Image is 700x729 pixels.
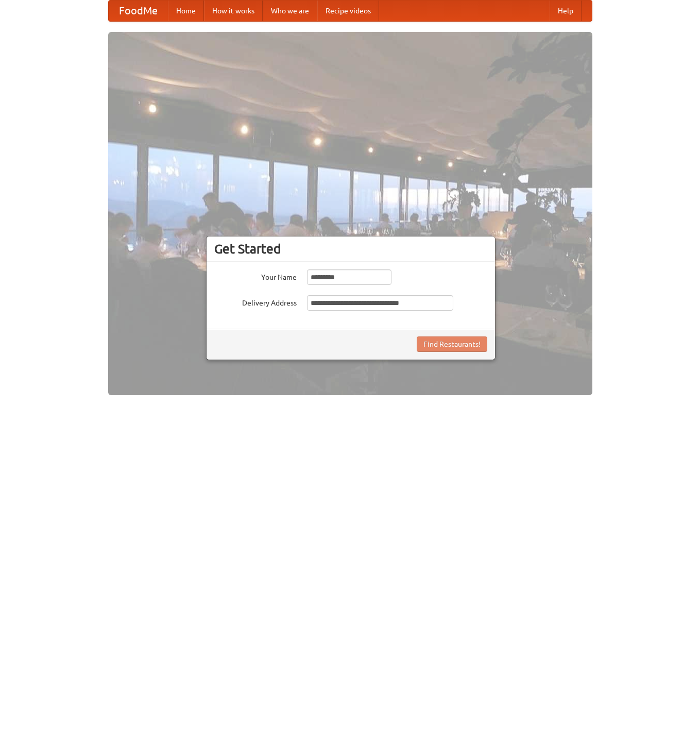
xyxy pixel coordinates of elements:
[263,1,317,21] a: Who we are
[168,1,204,21] a: Home
[417,336,487,352] button: Find Restaurants!
[214,269,297,282] label: Your Name
[550,1,582,21] a: Help
[214,295,297,308] label: Delivery Address
[214,241,487,257] h3: Get Started
[317,1,379,21] a: Recipe videos
[204,1,263,21] a: How it works
[109,1,168,21] a: FoodMe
